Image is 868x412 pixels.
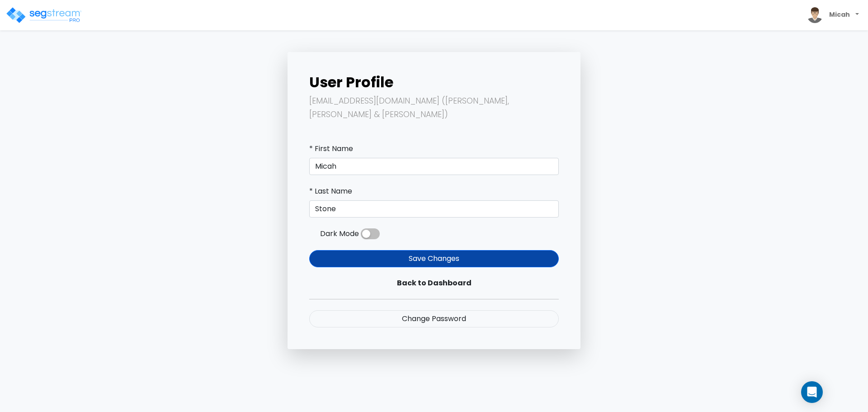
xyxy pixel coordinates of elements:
[309,95,559,122] p: [EMAIL_ADDRESS][DOMAIN_NAME] ([PERSON_NAME], [PERSON_NAME] & [PERSON_NAME])
[803,4,863,27] span: Micah
[829,10,850,19] b: Micah
[309,74,559,91] h2: User Profile
[309,186,352,197] label: * Last Name
[309,310,559,327] a: Change Password
[309,143,353,154] label: * First Name
[801,381,823,403] div: Open Intercom Messenger
[361,228,380,239] label: Toggle Dark Mode
[309,250,559,267] button: Save Changes
[807,7,823,23] img: avatar.png
[320,228,359,239] label: Dark Mode
[309,275,559,292] a: Back to Dashboard
[5,6,82,24] img: logo_pro_r.png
